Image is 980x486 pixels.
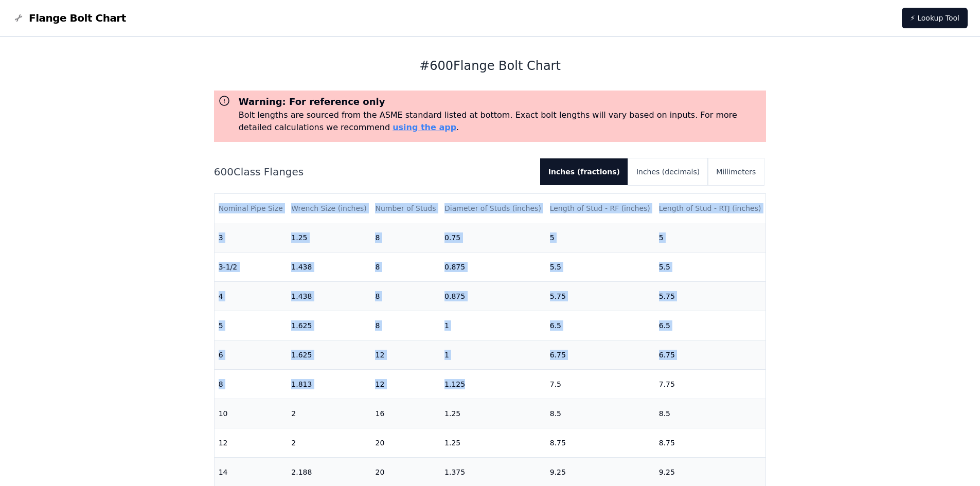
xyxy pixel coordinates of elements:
[287,369,371,399] td: 1.813
[215,311,288,340] td: 5
[371,340,440,369] td: 12
[371,369,440,399] td: 12
[440,223,546,252] td: 0.75
[29,11,126,25] span: Flange Bolt Chart
[287,252,371,281] td: 1.438
[708,158,764,185] button: Millimeters
[239,95,762,109] h3: Warning: For reference only
[655,369,766,399] td: 7.75
[287,340,371,369] td: 1.625
[371,311,440,340] td: 8
[902,8,968,28] a: ⚡ Lookup Tool
[214,58,767,74] h1: # 600 Flange Bolt Chart
[287,223,371,252] td: 1.25
[239,109,762,134] p: Bolt lengths are sourced from the ASME standard listed at bottom. Exact bolt lengths will vary ba...
[440,399,546,428] td: 1.25
[546,340,655,369] td: 6.75
[540,158,628,185] button: Inches (fractions)
[546,369,655,399] td: 7.5
[287,399,371,428] td: 2
[440,340,546,369] td: 1
[546,194,655,223] th: Length of Stud - RF (inches)
[287,281,371,311] td: 1.438
[371,252,440,281] td: 8
[393,122,456,132] a: using the app
[12,12,25,24] img: Flange Bolt Chart Logo
[655,399,766,428] td: 8.5
[215,223,288,252] td: 3
[215,252,288,281] td: 3-1/2
[214,165,532,179] h2: 600 Class Flanges
[215,369,288,399] td: 8
[287,194,371,223] th: Wrench Size (inches)
[546,399,655,428] td: 8.5
[440,311,546,340] td: 1
[546,252,655,281] td: 5.5
[655,340,766,369] td: 6.75
[12,11,126,25] a: Flange Bolt Chart LogoFlange Bolt Chart
[371,194,440,223] th: Number of Studs
[215,399,288,428] td: 10
[655,311,766,340] td: 6.5
[215,194,288,223] th: Nominal Pipe Size
[655,252,766,281] td: 5.5
[371,281,440,311] td: 8
[215,428,288,457] td: 12
[440,281,546,311] td: 0.875
[546,428,655,457] td: 8.75
[546,281,655,311] td: 5.75
[371,428,440,457] td: 20
[215,340,288,369] td: 6
[546,311,655,340] td: 6.5
[287,311,371,340] td: 1.625
[371,223,440,252] td: 8
[655,428,766,457] td: 8.75
[628,158,708,185] button: Inches (decimals)
[371,399,440,428] td: 16
[546,223,655,252] td: 5
[215,281,288,311] td: 4
[655,223,766,252] td: 5
[440,252,546,281] td: 0.875
[655,194,766,223] th: Length of Stud - RTJ (inches)
[655,281,766,311] td: 5.75
[287,428,371,457] td: 2
[440,194,546,223] th: Diameter of Studs (inches)
[440,428,546,457] td: 1.25
[440,369,546,399] td: 1.125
